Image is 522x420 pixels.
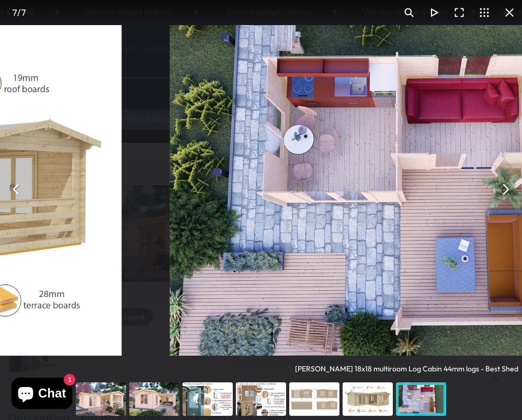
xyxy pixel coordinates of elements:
span: 7 [12,7,17,18]
inbox-online-store-chat: Shopify online store chat [8,378,75,412]
div: [PERSON_NAME] 18x18 multiroom Log Cabin 44mm logs - Best Shed [295,356,518,374]
span: 7 [21,7,26,18]
button: Next [493,177,518,202]
button: Previous [4,177,29,202]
